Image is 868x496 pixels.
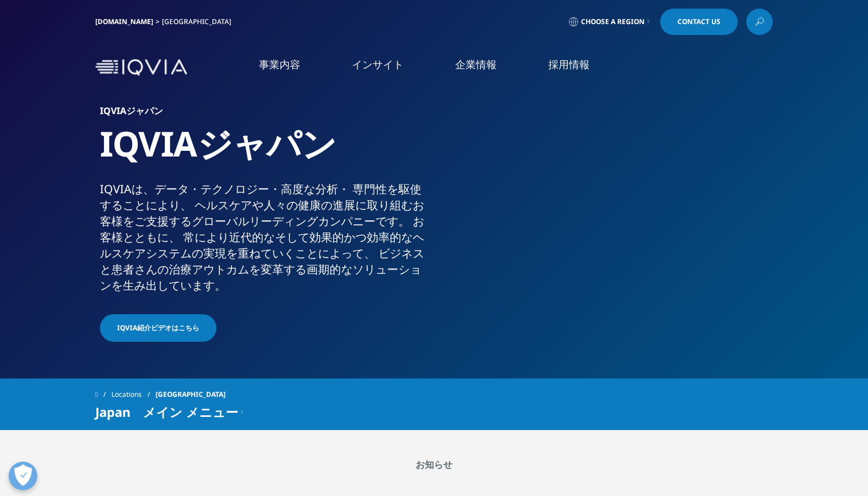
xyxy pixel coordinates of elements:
[100,314,216,342] a: IQVIA紹介ビデオはこちら
[352,57,404,72] a: インサイト
[95,17,153,26] a: [DOMAIN_NAME]
[9,462,37,490] button: 優先設定センターを開く
[259,57,300,72] a: 事業内容
[162,17,236,26] div: [GEOGRAPHIC_DATA]
[462,106,769,335] img: 873_asian-businesspeople-meeting-in-office.jpg
[117,323,199,333] span: IQVIA紹介ビデオはこちら
[660,9,738,35] a: Contact Us
[111,384,156,405] a: Locations
[455,57,497,72] a: 企業情報
[100,106,430,122] h6: IQVIAジャパン
[95,405,238,419] span: Japan メイン メニュー
[677,18,720,25] span: Contact Us
[581,17,645,26] span: Choose a Region
[548,57,590,72] a: 採用情報
[100,181,430,294] div: IQVIAは、​データ・​テクノロジー・​高度な​分析・​ 専門性を​駆使する​ことに​より、​ ヘルスケアや​人々の​健康の​進展に​取り組む​お客様を​ご支援​する​グローバル​リーディング...
[100,122,430,181] h1: IQVIAジャパン
[95,459,773,470] h2: お知らせ
[156,384,226,405] span: [GEOGRAPHIC_DATA]
[192,40,773,95] nav: Primary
